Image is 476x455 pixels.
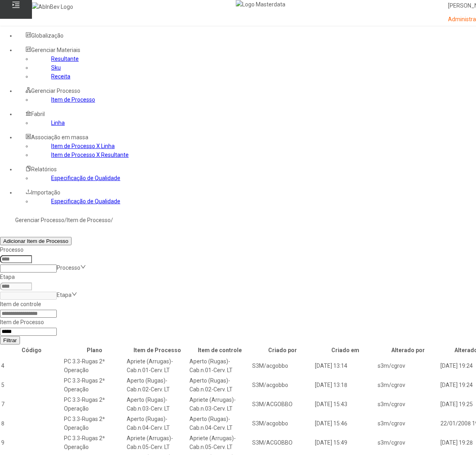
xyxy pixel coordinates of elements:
[31,32,64,39] span: Globalização
[377,357,439,375] td: s3m/cgrov
[31,47,80,53] span: Gerenciar Materiais
[315,357,376,375] td: [DATE] 13:14
[377,414,439,433] td: s3m/cgrov
[1,357,63,375] td: 4
[64,345,125,355] th: Plano
[315,395,376,413] td: [DATE] 15:43
[57,265,80,271] nz-select-placeholder: Processo
[252,345,314,355] th: Criado por
[31,111,45,117] span: Fabril
[1,414,63,433] td: 8
[377,376,439,394] td: s3m/cgrov
[252,433,314,452] td: S3M/ACGOBBO
[64,414,125,433] td: PC 3.3-Rugas 2ª Operação
[189,357,251,375] td: Aperto (Rugas)-Cab.n.01-Cerv. LT
[51,96,95,103] a: Item de Processo
[252,376,314,394] td: S3M/acgobbo
[31,189,60,196] span: Importação
[189,395,251,413] td: Apriete (Arrugas)-Cab.n.03-Cerv. LT
[31,134,88,140] span: Associação em massa
[1,376,63,394] td: 5
[32,2,73,11] img: AbInBev Logo
[377,345,439,355] th: Alterado por
[111,217,113,223] nz-breadcrumb-separator: /
[64,376,125,394] td: PC 3.3-Rugas 2ª Operação
[51,56,79,62] a: Resultante
[189,376,251,394] td: Aperto (Rugas)-Cab.n.02-Cerv. LT
[1,433,63,452] td: 9
[126,357,188,375] td: Apriete (Arrugas)-Cab.n.01-Cerv. LT
[51,73,70,80] a: Receita
[315,433,376,452] td: [DATE] 15:49
[64,217,67,223] nz-breadcrumb-separator: /
[1,345,63,355] th: Código
[126,433,188,452] td: Apriete (Arrugas)-Cab.n.05-Cerv. LT
[31,88,80,94] span: Gerenciar Processo
[315,345,376,355] th: Criado em
[31,166,57,172] span: Relatórios
[3,238,68,244] span: Adicionar Item de Processo
[1,395,63,413] td: 7
[252,414,314,433] td: S3M/acgobbo
[126,395,188,413] td: Aperto (Rugas)-Cab.n.03-Cerv. LT
[189,345,251,355] th: Item de controle
[67,217,111,223] a: Item de Processo
[51,175,120,181] a: Especificação de Qualidade
[51,120,65,126] a: Linha
[189,433,251,452] td: Apriete (Arrugas)-Cab.n.05-Cerv. LT
[126,376,188,394] td: Aperto (Rugas)-Cab.n.02-Cerv. LT
[189,414,251,433] td: Aperto (Rugas)-Cab.n.04-Cerv. LT
[51,64,61,71] a: Sku
[51,198,120,204] a: Especificação de Qualidade
[64,395,125,413] td: PC 3.3-Rugas 2ª Operação
[51,152,129,158] a: Item de Processo X Resultante
[377,395,439,413] td: s3m/cgrov
[315,414,376,433] td: [DATE] 15:46
[377,433,439,452] td: s3m/cgrov
[126,414,188,433] td: Aperto (Rugas)-Cab.n.04-Cerv. LT
[126,345,188,355] th: Item de Processo
[15,217,64,223] a: Gerenciar Processo
[3,337,17,343] span: Filtrar
[64,433,125,452] td: PC 3.3-Rugas 2ª Operação
[315,376,376,394] td: [DATE] 13:18
[252,395,314,413] td: S3M/ACGOBBO
[64,357,125,375] td: PC 3.3-Rugas 2ª Operação
[57,292,72,298] nz-select-placeholder: Etapa
[252,357,314,375] td: S3M/acgobbo
[51,143,115,149] a: Item de Processo X Linha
